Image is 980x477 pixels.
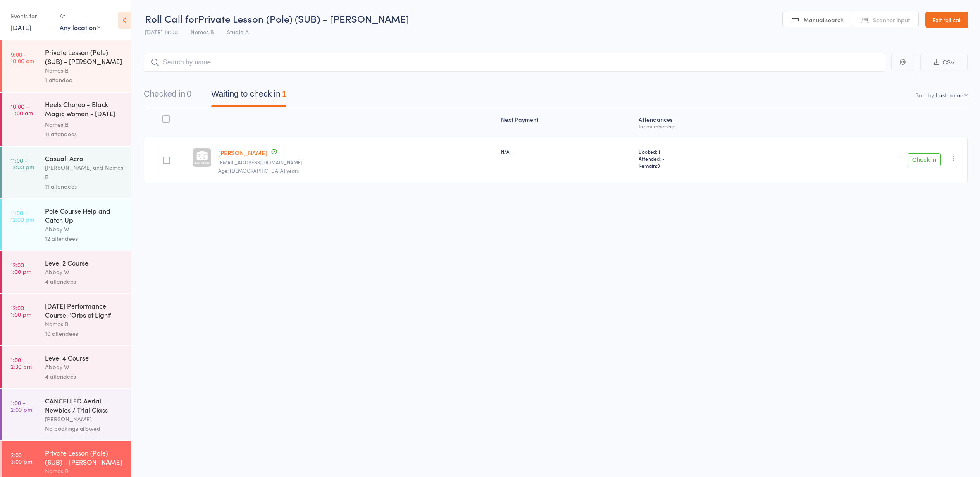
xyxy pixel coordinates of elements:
input: Search by name [144,53,885,72]
a: 1:00 -2:00 pmCANCELLED Aerial Newbies / Trial Class[PERSON_NAME]No bookings allowed [2,389,131,440]
button: Check in [908,153,941,166]
a: Exit roll call [925,12,968,28]
div: Events for [11,9,51,23]
div: Nomes B [45,66,124,75]
time: 1:00 - 2:30 pm [11,356,32,370]
div: 12 attendees [45,234,124,243]
div: Atten­dances [635,111,770,133]
a: 12:00 -1:00 pmLevel 2 CourseAbbey W4 attendees [2,251,131,293]
div: 1 attendee [45,75,124,85]
div: Pole Course Help and Catch Up [45,206,124,224]
time: 9:00 - 10:00 am [11,51,34,64]
div: 1 [282,89,286,98]
div: Last name [936,91,963,99]
button: Waiting to check in1 [211,85,286,107]
a: 12:00 -1:00 pm[DATE] Performance Course: 'Orbs of Light'Nomes B10 attendees [2,294,131,345]
div: Private Lesson (Pole) (SUB) - [PERSON_NAME] [45,448,124,466]
small: 1georgie@live.com.au [218,159,494,165]
div: N/A [501,148,632,155]
div: 11 attendees [45,129,124,139]
span: 0 [657,162,660,169]
div: 10 attendees [45,329,124,338]
a: 1:00 -2:30 pmLevel 4 CourseAbbey W4 attendees [2,346,131,388]
span: Remain: [639,162,767,169]
time: 11:00 - 12:00 pm [11,157,34,170]
time: 1:00 - 2:00 pm [11,399,32,413]
div: Abbey W [45,267,124,277]
span: [DATE] 14:00 [145,28,178,36]
div: 11 attendees [45,182,124,191]
span: Roll Call for [145,12,198,25]
div: [PERSON_NAME] and Nomes B [45,163,124,182]
a: 10:00 -11:00 amHeels Choreo - Black Magic Women - [DATE] Perf ...Nomes B11 attendees [2,93,131,146]
span: Private Lesson (Pole) (SUB) - [PERSON_NAME] [198,12,409,25]
div: Nomes B [45,319,124,329]
div: No bookings allowed [45,424,124,433]
span: Attended: - [639,155,767,162]
span: Studio A [227,28,249,36]
a: 11:00 -12:00 pmCasual: Acro[PERSON_NAME] and Nomes B11 attendees [2,147,131,198]
div: Heels Choreo - Black Magic Women - [DATE] Perf ... [45,100,124,120]
button: Checked in0 [144,85,191,107]
time: 12:00 - 1:00 pm [11,261,31,275]
div: 4 attendees [45,372,124,381]
span: Manual search [804,16,844,24]
a: 9:00 -10:00 amPrivate Lesson (Pole) (SUB) - [PERSON_NAME]Nomes B1 attendee [2,40,131,92]
div: Next Payment [498,111,635,133]
div: Private Lesson (Pole) (SUB) - [PERSON_NAME] [45,47,124,66]
div: Nomes B [45,466,124,476]
div: [DATE] Performance Course: 'Orbs of Light' [45,301,124,319]
a: 11:00 -12:00 pmPole Course Help and Catch UpAbbey W12 attendees [2,199,131,250]
time: 11:00 - 12:00 pm [11,209,34,223]
div: 0 [187,89,191,98]
div: Casual: Acro [45,154,124,163]
div: Any location [60,23,100,32]
time: 10:00 - 11:00 am [11,103,33,116]
div: Level 2 Course [45,258,124,267]
span: Age: [DEMOGRAPHIC_DATA] years [218,167,299,174]
button: CSV [920,54,968,71]
div: 4 attendees [45,277,124,286]
div: Abbey W [45,224,124,234]
a: [DATE] [11,23,31,32]
time: 12:00 - 1:00 pm [11,304,31,318]
div: Level 4 Course [45,353,124,362]
div: Abbey W [45,362,124,372]
div: [PERSON_NAME] [45,414,124,424]
time: 2:00 - 3:00 pm [11,451,32,465]
span: Nomes B [191,28,214,36]
div: for membership [639,123,767,129]
span: Booked: 1 [639,148,767,155]
div: At [60,9,100,23]
div: CANCELLED Aerial Newbies / Trial Class [45,396,124,414]
div: Nomes B [45,120,124,129]
a: [PERSON_NAME] [218,148,267,157]
label: Sort by [916,91,934,99]
span: Scanner input [873,16,910,24]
